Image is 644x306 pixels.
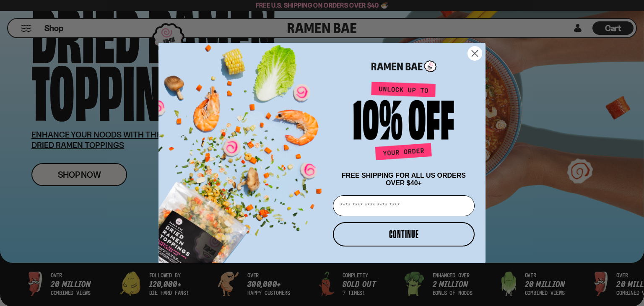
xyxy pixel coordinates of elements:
[342,172,466,187] span: FREE SHIPPING FOR ALL US ORDERS OVER $40+
[333,222,475,246] button: CONTINUE
[158,35,330,263] img: ce7035ce-2e49-461c-ae4b-8ade7372f32c.png
[351,81,456,163] img: Unlock up to 10% off
[371,60,436,73] img: Ramen Bae Logo
[467,46,482,61] button: Close dialog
